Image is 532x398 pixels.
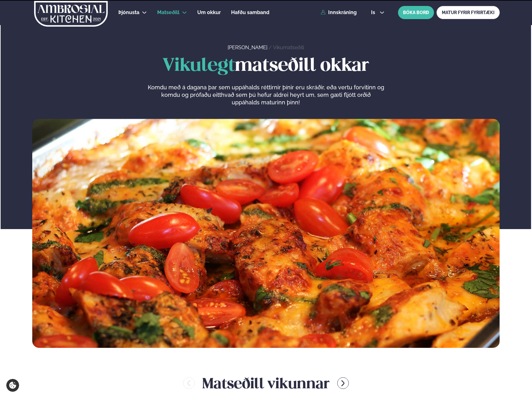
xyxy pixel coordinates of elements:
[436,6,500,19] a: MATUR FYRIR FYRIRTÆKI
[34,1,108,27] img: logo
[197,9,221,16] a: Um okkur
[6,379,19,392] a: Cookie settings
[118,9,139,15] span: Þjónusta
[269,45,273,50] span: /
[273,45,304,50] a: Vikumatseðill
[163,57,235,75] span: Vikulegt
[157,9,179,16] a: Matseðill
[228,45,267,50] a: [PERSON_NAME]
[231,9,269,16] a: Hafðu samband
[231,9,269,15] span: Hafðu samband
[337,377,349,389] button: menu-btn-right
[197,9,221,15] span: Um okkur
[366,10,390,15] button: is
[371,10,377,15] span: is
[147,84,384,106] p: Komdu með á dagana þar sem uppáhalds réttirnir þínir eru skráðir, eða vertu forvitinn og komdu og...
[32,56,500,76] h1: matseðill okkar
[321,10,357,15] a: Innskráning
[157,9,179,15] span: Matseðill
[183,377,195,389] button: menu-btn-left
[202,373,330,393] h2: Matseðill vikunnar
[398,6,434,19] button: BÓKA BORÐ
[118,9,139,16] a: Þjónusta
[32,119,500,348] img: image alt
